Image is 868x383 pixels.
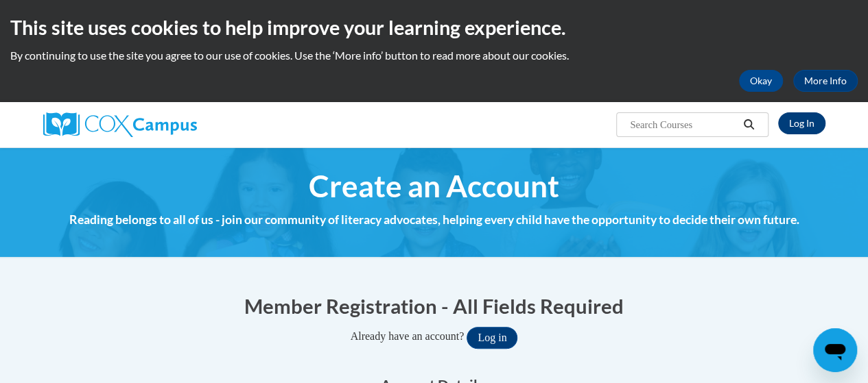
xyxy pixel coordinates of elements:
h1: Member Registration - All Fields Required [43,292,825,320]
iframe: Button to launch messaging window [813,328,857,372]
img: Cox Campus [43,112,197,137]
h4: Reading belongs to all of us - join our community of literacy advocates, helping every child have... [43,211,825,229]
h2: This site uses cookies to help improve your learning experience. [10,14,858,41]
button: Okay [739,70,783,92]
span: Already have an account? [351,330,465,342]
span: Create an Account [309,168,559,204]
p: By continuing to use the site you agree to our use of cookies. Use the ‘More info’ button to read... [10,48,858,63]
button: Log in [467,327,517,349]
input: Search Courses [629,116,738,133]
a: Log In [778,112,825,134]
a: More Info [793,70,858,92]
button: Search [738,116,759,133]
